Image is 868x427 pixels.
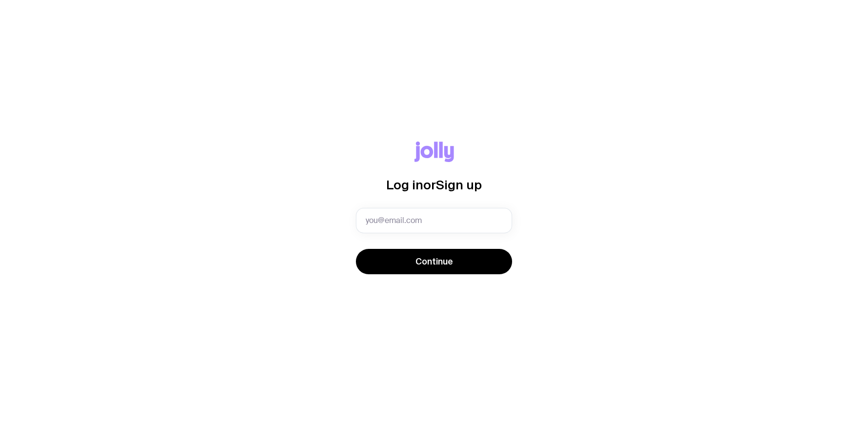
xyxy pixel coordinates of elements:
[436,178,482,192] span: Sign up
[356,208,512,233] input: you@email.com
[415,256,453,267] span: Continue
[386,178,423,192] span: Log in
[356,249,512,274] button: Continue
[423,178,436,192] span: or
